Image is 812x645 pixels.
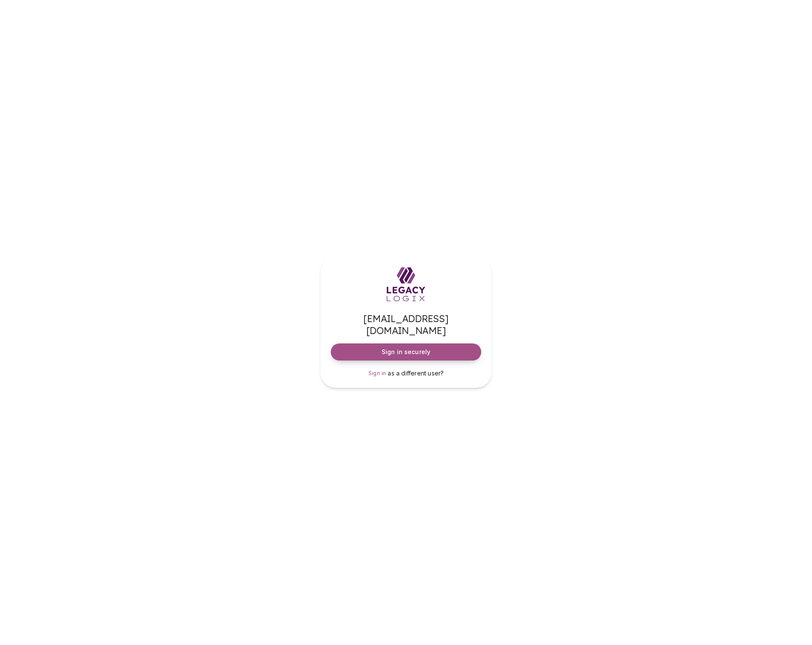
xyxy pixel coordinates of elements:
[331,343,481,361] button: Sign in securely
[368,370,386,376] span: Sign in
[368,369,386,378] a: Sign in
[382,348,430,356] span: Sign in securely
[331,313,481,337] span: [EMAIL_ADDRESS][DOMAIN_NAME]
[388,369,444,377] span: as a different user?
